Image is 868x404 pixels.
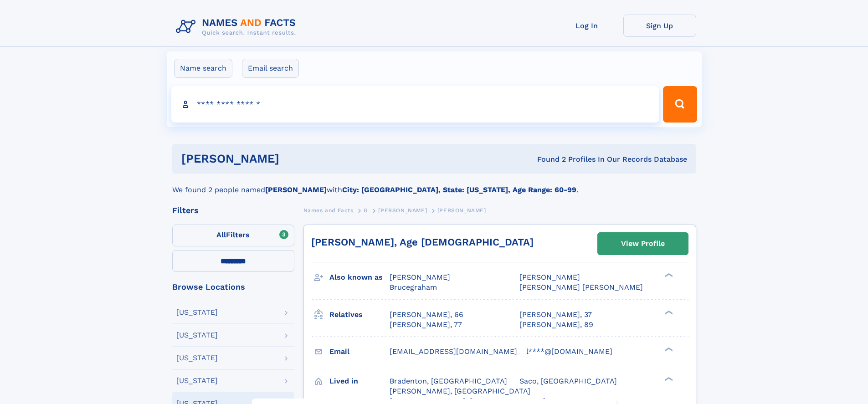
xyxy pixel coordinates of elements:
[598,233,688,255] a: View Profile
[663,309,673,315] div: ❯
[550,15,623,37] a: Log In
[242,59,299,78] label: Email search
[623,15,696,37] a: Sign Up
[390,377,507,385] span: Bradenton, [GEOGRAPHIC_DATA]
[519,283,643,291] span: [PERSON_NAME] [PERSON_NAME]
[390,310,463,320] a: [PERSON_NAME], 66
[408,154,687,164] div: Found 2 Profiles In Our Records Database
[303,205,354,216] a: Names and Facts
[390,320,462,330] a: [PERSON_NAME], 77
[329,373,390,389] h3: Lived in
[663,86,697,123] button: Search Button
[311,236,534,248] a: [PERSON_NAME], Age [DEMOGRAPHIC_DATA]
[329,344,390,359] h3: Email
[181,153,408,164] h1: [PERSON_NAME]
[390,283,437,291] span: Brucegraham
[519,320,593,330] a: [PERSON_NAME], 89
[390,387,530,395] span: [PERSON_NAME], [GEOGRAPHIC_DATA]
[176,377,218,384] div: [US_STATE]
[437,207,486,214] span: [PERSON_NAME]
[663,346,673,352] div: ❯
[172,174,696,195] div: We found 2 people named with .
[378,207,427,214] span: [PERSON_NAME]
[171,86,659,123] input: search input
[390,347,517,356] span: [EMAIL_ADDRESS][DOMAIN_NAME]
[174,59,232,78] label: Name search
[390,273,450,281] span: [PERSON_NAME]
[342,185,576,194] b: City: [GEOGRAPHIC_DATA], State: [US_STATE], Age Range: 60-99
[176,309,218,316] div: [US_STATE]
[663,376,673,382] div: ❯
[378,205,427,216] a: [PERSON_NAME]
[329,307,390,322] h3: Relatives
[519,310,592,320] a: [PERSON_NAME], 37
[176,354,218,362] div: [US_STATE]
[663,272,673,278] div: ❯
[172,15,303,39] img: Logo Names and Facts
[216,230,226,239] span: All
[176,332,218,339] div: [US_STATE]
[621,233,665,254] div: View Profile
[364,207,368,214] span: G
[364,205,368,216] a: G
[172,225,294,246] label: Filters
[265,185,327,194] b: [PERSON_NAME]
[329,270,390,285] h3: Also known as
[519,273,580,281] span: [PERSON_NAME]
[172,283,294,291] div: Browse Locations
[172,206,294,215] div: Filters
[519,377,617,385] span: Saco, [GEOGRAPHIC_DATA]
